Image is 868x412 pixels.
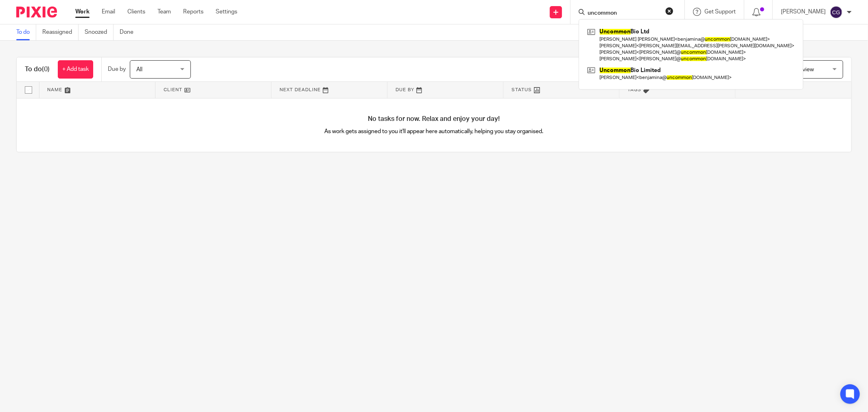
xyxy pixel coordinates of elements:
img: svg%3E [830,6,843,19]
h4: No tasks for now. Relax and enjoy your day! [17,115,851,123]
p: [PERSON_NAME] [781,8,826,16]
a: + Add task [58,60,93,79]
a: Done [120,24,140,40]
button: Clear [665,7,673,15]
h1: To do [25,65,50,74]
img: Pixie [16,7,57,18]
a: To do [16,24,36,40]
span: (0) [42,66,50,72]
span: All [136,67,142,72]
p: As work gets assigned to you it'll appear here automatically, helping you stay organised. [225,127,643,136]
a: Work [75,8,90,16]
a: Snoozed [85,24,114,40]
a: Team [157,8,171,16]
a: Reports [183,8,203,16]
span: Tags [627,88,641,92]
span: Get Support [704,9,736,15]
input: Search [587,10,660,17]
a: Settings [216,8,237,16]
a: Email [102,8,115,16]
a: Clients [127,8,145,16]
p: Due by [108,65,126,73]
a: Reassigned [42,24,79,40]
